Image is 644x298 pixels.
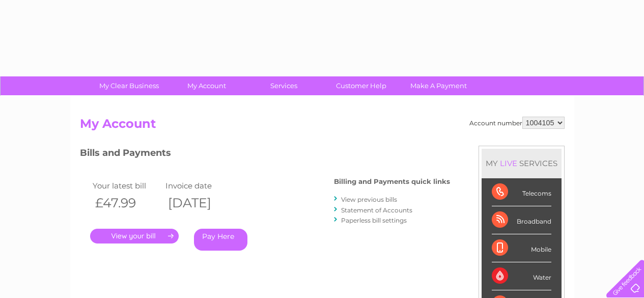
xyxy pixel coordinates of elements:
th: [DATE] [163,193,236,213]
a: View previous bills [341,196,397,203]
div: Mobile [492,234,551,262]
div: Telecoms [492,178,551,206]
a: Pay Here [194,229,247,251]
a: . [90,229,179,243]
h3: Bills and Payments [80,146,450,164]
a: My Clear Business [87,76,171,95]
th: £47.99 [90,193,163,213]
div: LIVE [498,158,519,168]
a: Paperless bill settings [341,216,407,224]
td: Invoice date [163,179,236,193]
a: My Account [164,76,248,95]
a: Customer Help [319,76,403,95]
h4: Billing and Payments quick links [334,178,450,185]
h2: My Account [80,117,565,136]
div: Broadband [492,206,551,234]
td: Your latest bill [90,179,163,193]
a: Services [242,76,326,95]
div: Water [492,262,551,290]
div: Account number [469,117,565,129]
a: Statement of Accounts [341,206,412,214]
a: Make A Payment [397,76,481,95]
div: MY SERVICES [482,149,562,178]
